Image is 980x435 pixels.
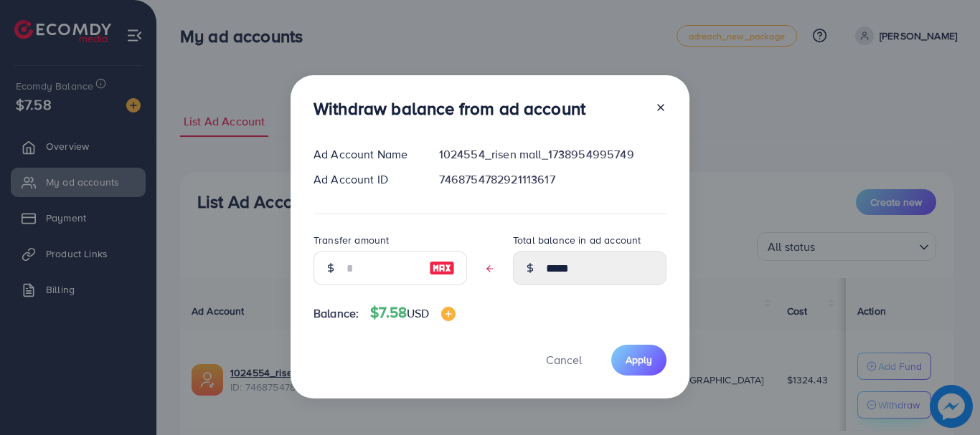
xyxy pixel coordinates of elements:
span: Balance: [314,305,359,322]
img: image [429,259,455,277]
div: Ad Account Name [302,146,428,163]
button: Apply [611,345,666,376]
span: USD [407,305,429,321]
h4: $7.58 [370,304,455,322]
button: Cancel [528,345,600,376]
div: 1024554_risen mall_1738954995749 [428,146,678,163]
div: Ad Account ID [302,171,428,188]
h3: Withdraw balance from ad account [314,98,585,119]
span: Cancel [546,352,582,368]
span: Apply [626,353,652,367]
label: Transfer amount [314,233,389,247]
label: Total balance in ad account [513,233,641,247]
img: image [441,307,456,321]
div: 7468754782921113617 [428,171,678,188]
